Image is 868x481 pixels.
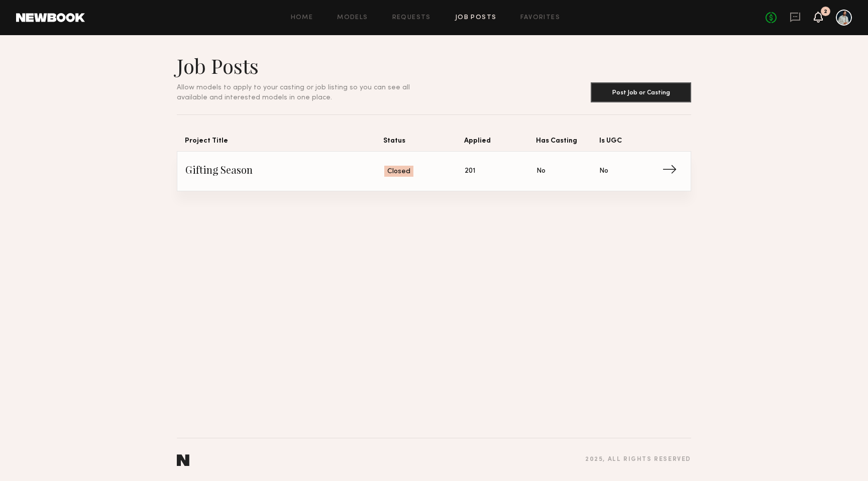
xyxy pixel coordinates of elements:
[291,15,313,21] a: Home
[185,164,384,179] span: Gifting Season
[177,53,434,78] h1: Job Posts
[387,167,410,177] span: Closed
[662,164,683,179] span: →
[185,152,683,191] a: Gifting SeasonClosed201NoNo→
[824,9,827,15] div: 2
[464,135,536,151] span: Applied
[177,84,410,101] span: Allow models to apply to your casting or job listing so you can see all available and interested ...
[591,82,691,102] button: Post Job or Casting
[520,15,560,21] a: Favorites
[536,166,546,177] span: No
[337,15,368,21] a: Models
[392,15,431,21] a: Requests
[585,456,691,463] div: 2025 , all rights reserved
[455,15,497,21] a: Job Posts
[599,135,663,151] span: Is UGC
[383,135,464,151] span: Status
[599,166,608,177] span: No
[465,166,475,177] span: 201
[536,135,599,151] span: Has Casting
[185,135,383,151] span: Project Title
